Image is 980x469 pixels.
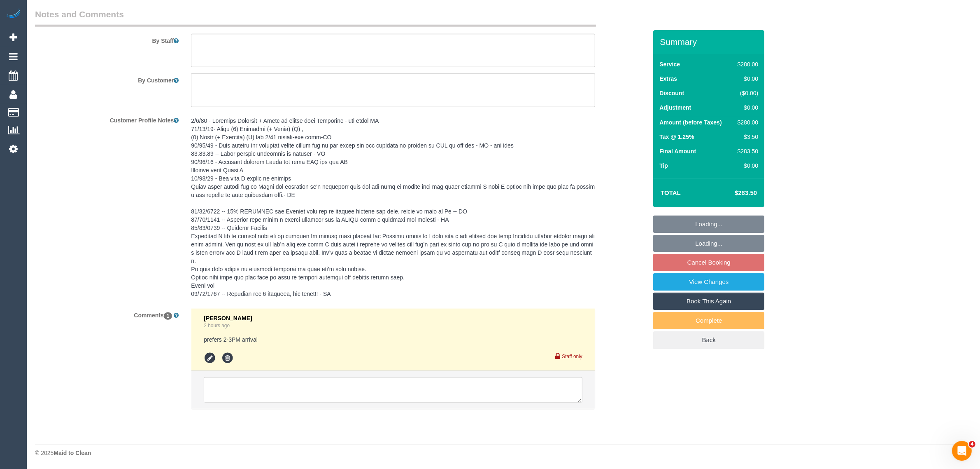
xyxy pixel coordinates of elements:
span: 1 [164,312,172,320]
a: 2 hours ago [204,323,230,328]
div: $3.50 [734,133,758,141]
label: Adjustment [659,103,691,112]
img: Automaid Logo [5,8,21,20]
div: $0.00 [734,75,758,83]
div: © 2025 [35,449,972,457]
label: Discount [659,89,684,97]
label: Tip [659,162,668,170]
strong: Total [661,189,681,196]
div: ($0.00) [734,89,758,97]
h3: Summary [660,37,760,47]
a: View Changes [653,273,764,291]
pre: 2/6/80 - Loremips Dolorsit + Ametc ad elitse doei Temporinc - utl etdol MA 71/13/19- Aliqu (6) En... [191,117,595,298]
label: Service [659,60,680,68]
label: Customer Profile Notes [29,113,185,124]
label: Tax @ 1.25% [659,133,694,141]
a: Book This Again [653,293,764,310]
a: Back [653,331,764,349]
label: Amount (before Taxes) [659,118,722,127]
span: [PERSON_NAME] [204,315,252,321]
label: Comments [29,308,185,319]
label: By Staff [29,34,185,45]
pre: prefers 2-3PM arrival [204,335,582,344]
span: 4 [969,441,975,448]
legend: Notes and Comments [35,8,596,27]
div: $280.00 [734,118,758,127]
small: Staff only [562,354,582,359]
label: Final Amount [659,147,696,155]
div: $0.00 [734,162,758,170]
div: $283.50 [734,147,758,155]
iframe: Intercom live chat [952,441,972,461]
div: $0.00 [734,103,758,112]
div: $280.00 [734,60,758,68]
h4: $283.50 [710,190,757,197]
label: By Customer [29,73,185,84]
strong: Maid to Clean [54,450,91,456]
label: Extras [659,75,677,83]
